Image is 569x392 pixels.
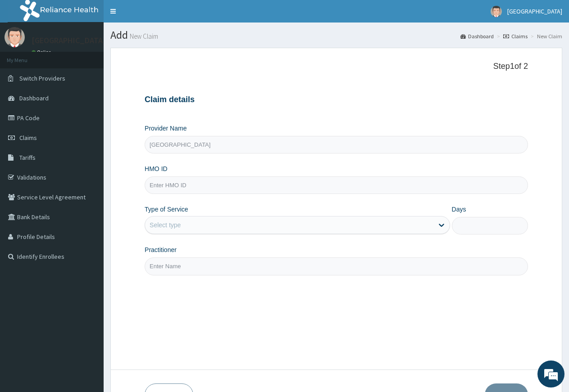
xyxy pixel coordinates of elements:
[150,221,181,230] div: Select type
[5,246,172,277] textarea: Type your message and hit 'Enter'
[503,32,528,40] a: Claims
[17,45,36,68] img: d_794563401_company_1708531726252_794563401
[19,94,49,102] span: Dashboard
[491,6,502,17] img: User Image
[145,62,528,72] p: Step 1 of 2
[145,164,168,173] label: HMO ID
[452,205,466,214] label: Days
[47,50,151,62] div: Chat with us now
[52,113,124,204] span: We're online!
[19,74,65,82] span: Switch Providers
[145,205,188,214] label: Type of Service
[145,124,187,133] label: Provider Name
[145,95,528,105] h3: Claim details
[528,32,562,40] li: New Claim
[32,49,53,55] a: Online
[5,27,25,47] img: User Image
[145,245,177,254] label: Practitioner
[32,36,106,45] p: [GEOGRAPHIC_DATA]
[148,5,169,26] div: Minimize live chat window
[110,29,562,41] h1: Add
[19,134,37,142] span: Claims
[507,7,562,15] span: [GEOGRAPHIC_DATA]
[145,176,528,194] input: Enter HMO ID
[460,32,494,40] a: Dashboard
[128,33,158,40] small: New Claim
[145,257,528,275] input: Enter Name
[19,153,36,162] span: Tariffs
